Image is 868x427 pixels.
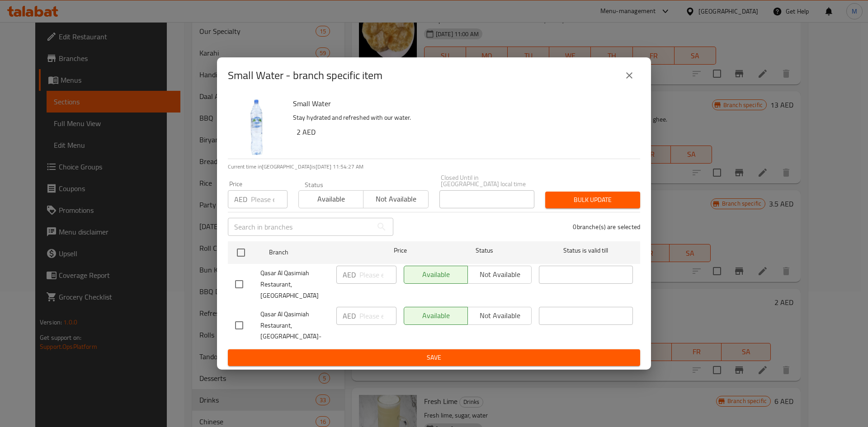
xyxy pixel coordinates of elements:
[297,126,633,138] h6: 2 AED
[298,190,363,208] button: Available
[545,192,640,208] button: Bulk update
[552,194,633,206] span: Bulk update
[234,194,247,205] p: AED
[293,97,633,110] h6: Small Water
[618,65,640,86] button: close
[228,97,286,155] img: Small Water
[228,163,640,171] p: Current time in [GEOGRAPHIC_DATA] is [DATE] 11:54:27 AM
[573,222,640,231] p: 0 branche(s) are selected
[359,307,396,325] input: Please enter price
[359,266,396,284] input: Please enter price
[260,267,329,301] span: Qasar Al Qasimiah Restaurant,[GEOGRAPHIC_DATA]
[302,192,360,206] span: Available
[293,112,633,123] p: Stay hydrated and refreshed with our water.
[367,192,425,206] span: Not available
[235,352,633,363] span: Save
[228,68,382,83] h2: Small Water - branch specific item
[370,245,430,256] span: Price
[343,310,356,321] p: AED
[438,245,532,256] span: Status
[228,218,373,236] input: Search in branches
[269,247,363,258] span: Branch
[363,190,428,208] button: Not available
[251,190,288,208] input: Please enter price
[228,349,640,366] button: Save
[343,269,356,280] p: AED
[539,245,633,256] span: Status is valid till
[260,309,329,343] span: Qasar Al Qasimiah Restaurant, [GEOGRAPHIC_DATA]-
